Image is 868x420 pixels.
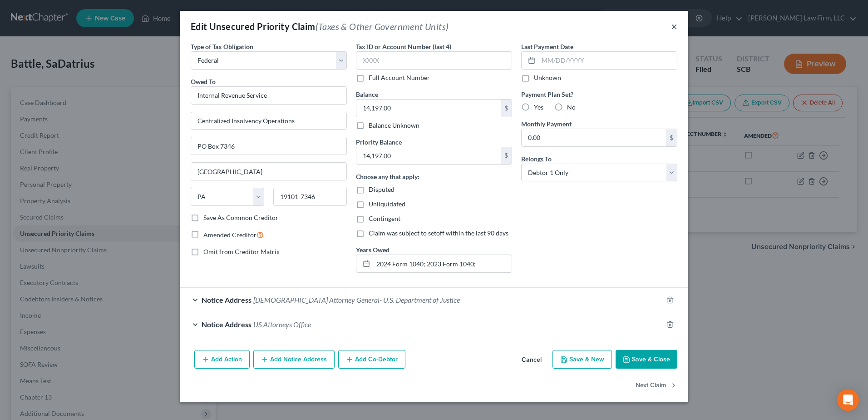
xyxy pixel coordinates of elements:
span: Disputed [369,185,395,193]
div: Open Intercom Messenger [837,389,859,411]
label: Monthly Payment [521,119,572,129]
label: Years Owed [356,245,390,255]
input: 0.00 [522,129,666,146]
span: (Taxes & Other Government Units) [316,21,449,32]
span: Belongs To [521,155,552,163]
button: Save & Close [616,350,677,369]
label: Priority Balance [356,137,402,147]
label: Balance [356,90,378,99]
span: Claim was subject to setoff within the last 90 days [369,229,508,237]
input: Enter city... [191,163,346,180]
span: Omit from Creditor Matrix [203,248,280,255]
button: Save & New [552,350,612,369]
button: × [671,21,677,32]
label: Unknown [534,73,561,82]
input: XXXX [356,51,512,70]
label: Balance Unknown [369,121,419,130]
span: Unliquidated [369,200,405,208]
span: Yes [534,103,543,111]
input: Enter zip... [273,188,347,206]
button: Next Claim [636,376,677,395]
input: Search creditor by name... [191,86,347,105]
label: Last Payment Date [521,42,573,51]
label: Payment Plan Set? [521,90,677,99]
button: Add Action [194,350,250,369]
span: Amended Creditor [203,231,256,239]
label: Save As Common Creditor [203,213,278,222]
span: Type of Tax Obligation [191,43,253,50]
input: Enter address... [191,112,346,130]
div: $ [501,147,512,165]
span: [DEMOGRAPHIC_DATA] Attorney General- U.S. Department of Justice [253,295,460,304]
button: Cancel [514,351,549,369]
span: No [567,103,576,111]
label: Tax ID or Account Number (last 4) [356,42,451,51]
span: US Attorneys Office [253,320,311,329]
input: MM/DD/YYYY [538,52,677,69]
span: Owed To [191,78,216,85]
div: Edit Unsecured Priority Claim [191,20,449,33]
label: Full Account Number [369,73,430,82]
input: -- [373,255,512,272]
div: $ [666,129,677,146]
button: Add Notice Address [253,350,335,369]
div: $ [501,100,512,117]
span: Notice Address [202,320,252,329]
span: Notice Address [202,295,252,304]
span: Contingent [369,215,400,222]
button: Add Co-Debtor [338,350,405,369]
input: 0.00 [356,100,501,117]
input: 0.00 [356,147,501,165]
label: Choose any that apply: [356,172,419,181]
input: Apt, Suite, etc... [191,137,346,155]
